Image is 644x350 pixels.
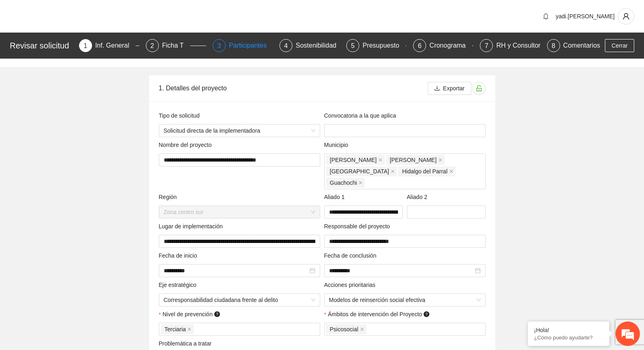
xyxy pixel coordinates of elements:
[84,42,87,49] span: 1
[547,39,600,52] div: 8Comentarios
[324,192,358,202] span: Aliado 1
[434,85,440,92] span: download
[42,42,137,52] div: Chatee con nosotros ahora
[330,325,358,334] span: Psicosocial
[418,42,422,49] span: 6
[605,39,634,52] button: Cerrar
[429,39,472,52] div: Cronograma
[214,311,220,317] span: question-circle
[10,39,74,52] div: Revisar solicitud
[391,169,395,173] span: close
[473,85,485,92] span: unlock
[324,280,389,290] span: Acciones prioritarias
[618,8,634,24] button: user
[159,77,428,100] div: 1. Detalles del proyecto
[540,13,552,20] span: bell
[159,140,226,150] span: Nombre del proyecto
[324,251,390,261] span: Fecha de conclusión
[164,125,315,137] span: Solicitud directa de la implementadora
[326,155,385,165] span: Cuauhtémoc
[358,181,363,185] span: close
[161,324,194,334] span: Terciaria
[360,327,364,331] span: close
[428,82,471,95] button: downloadExportar
[346,39,407,52] div: 5Presupuesto
[378,158,382,162] span: close
[162,39,190,52] div: Ficha T
[164,294,315,306] span: Corresponsabilidad ciudadana frente al delito
[47,109,112,191] span: Estamos en línea.
[146,39,206,52] div: 2Ficha T
[163,310,232,319] span: Nivel de prevención
[556,13,615,20] span: yadi.[PERSON_NAME]
[187,327,191,331] span: close
[330,178,357,187] span: Guachochi
[150,42,154,49] span: 2
[618,13,634,20] span: user
[284,42,288,49] span: 4
[534,335,603,341] p: ¿Cómo puedo ayudarte?
[407,192,441,202] span: Aliado 2
[324,111,410,121] span: Convocatoria a la que aplica
[480,39,540,52] div: 7RH y Consultores
[398,166,455,176] span: Hidalgo del Parral
[95,39,136,52] div: Inf. General
[79,39,139,52] div: 1Inf. General
[485,42,488,49] span: 7
[363,39,406,52] div: Presupuesto
[159,111,213,121] span: Tipo de solicitud
[611,41,628,50] span: Cerrar
[217,42,221,49] span: 3
[165,325,186,334] span: Terciaria
[326,324,366,334] span: Psicosocial
[326,178,365,188] span: Guachochi
[229,39,273,52] div: Participantes
[326,166,397,176] span: Chihuahua
[413,39,473,52] div: 6Cronograma
[330,167,389,176] span: [GEOGRAPHIC_DATA]
[159,339,226,349] span: Problemática a tratar
[324,222,404,232] span: Responsable del proyecto
[563,39,600,52] div: Comentarios
[279,39,340,52] div: 4Sostenibilidad
[164,206,315,218] span: Zona centro sur
[296,39,343,52] div: Sostenibilidad
[134,4,153,24] div: Minimizar ventana de chat en vivo
[159,192,191,202] span: Región
[402,167,447,176] span: Hidalgo del Parral
[424,311,429,317] span: question-circle
[443,84,465,93] span: Exportar
[539,10,552,23] button: bell
[534,327,603,333] div: ¡Hola!
[473,82,486,95] button: unlock
[324,140,362,150] span: Municipio
[4,222,155,251] textarea: Escriba su mensaje y pulse “Intro”
[496,39,554,52] div: RH y Consultores
[330,155,377,164] span: [PERSON_NAME]
[213,39,273,52] div: 3Participantes
[159,280,210,290] span: Eje estratégico
[159,222,237,232] span: Lugar de implementación
[159,251,211,261] span: Fecha de inicio
[328,310,442,319] span: Ámbitos de intervención del Proyecto
[552,42,555,49] span: 8
[386,155,444,165] span: Aquiles Serdán
[449,169,453,173] span: close
[438,158,442,162] span: close
[390,155,437,164] span: [PERSON_NAME]
[351,42,355,49] span: 5
[329,294,481,306] span: Modelos de reinserción social efectiva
